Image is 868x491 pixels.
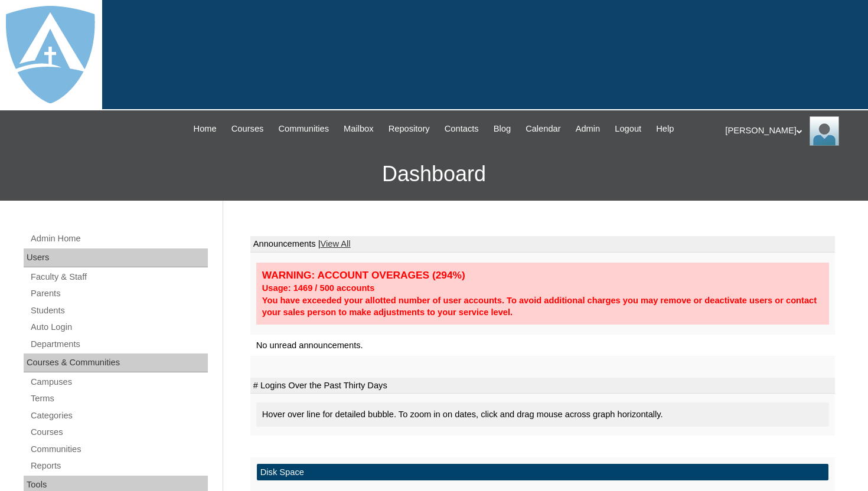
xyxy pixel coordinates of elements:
[725,116,856,146] div: [PERSON_NAME]
[389,122,430,136] span: Repository
[494,122,511,136] span: Blog
[338,122,380,136] a: Mailbox
[520,122,566,136] a: Calendar
[262,294,823,319] div: You have exceeded your allotted number of user accounts. To avoid additional charges you may remo...
[256,402,829,427] div: Hover over line for detailed bubble. To zoom in on dates, click and drag mouse across graph horiz...
[24,353,208,372] div: Courses & Communities
[30,391,208,406] a: Terms
[30,337,208,352] a: Departments
[810,116,839,146] img: Thomas Lambert
[30,425,208,440] a: Courses
[24,248,208,267] div: Users
[488,122,517,136] a: Blog
[576,122,601,136] span: Admin
[30,320,208,335] a: Auto Login
[250,378,835,394] td: # Logins Over the Past Thirty Days
[262,269,823,282] div: WARNING: ACCOUNT OVERAGES (294%)
[30,231,208,246] a: Admin Home
[650,122,680,136] a: Help
[30,286,208,301] a: Parents
[6,148,862,201] h3: Dashboard
[30,270,208,284] a: Faculty & Staff
[445,122,479,136] span: Contacts
[262,283,375,293] strong: Usage: 1469 / 500 accounts
[439,122,485,136] a: Contacts
[272,122,335,136] a: Communities
[570,122,606,136] a: Admin
[30,375,208,389] a: Campuses
[257,464,828,481] td: Disk Space
[656,122,674,136] span: Help
[30,408,208,423] a: Categories
[278,122,329,136] span: Communities
[526,122,560,136] span: Calendar
[344,122,374,136] span: Mailbox
[250,335,835,356] td: No unread announcements.
[30,459,208,473] a: Reports
[609,122,647,136] a: Logout
[6,6,95,103] img: logo-white.png
[231,122,264,136] span: Courses
[615,122,641,136] span: Logout
[321,239,351,248] a: View All
[383,122,436,136] a: Repository
[250,236,835,253] td: Announcements |
[30,303,208,318] a: Students
[30,442,208,457] a: Communities
[188,122,223,136] a: Home
[226,122,270,136] a: Courses
[194,122,217,136] span: Home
